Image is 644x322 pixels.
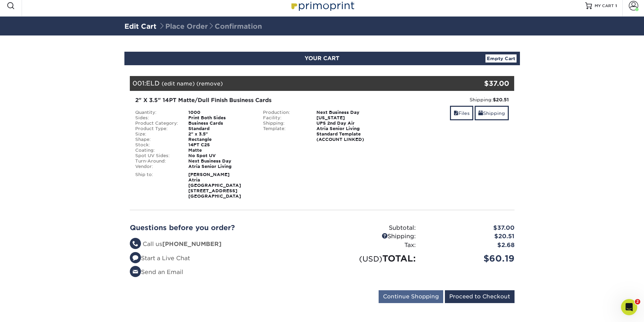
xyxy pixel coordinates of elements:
[258,121,311,126] div: Shipping:
[450,78,509,89] div: $37.00
[130,224,317,232] h2: Questions before you order?
[322,232,421,241] div: Shipping:
[311,110,386,115] div: Next Business Day
[130,148,184,153] div: Coating:
[454,110,458,116] span: files
[130,110,184,115] div: Quantity:
[188,172,241,199] strong: [PERSON_NAME] Atria [GEOGRAPHIC_DATA] [STREET_ADDRESS] [GEOGRAPHIC_DATA]
[258,115,311,121] div: Facility:
[359,254,382,263] small: (USD)
[421,224,520,232] div: $37.00
[130,255,190,262] a: Start a Live Chat
[183,158,258,164] div: Next Business Day
[159,22,262,30] span: Place Order Confirmation
[311,121,386,126] div: UPS 2nd Day Air
[162,80,195,87] a: (edit name)
[130,142,184,148] div: Stock:
[130,158,184,164] div: Turn-Around:
[475,106,509,120] a: Shipping
[379,290,443,303] input: Continue Shopping
[391,96,509,103] div: Shipping:
[311,126,386,142] div: Atria Senior Living Standard Template (ACCOUNT LINKED)
[421,252,520,265] div: $60.19
[621,299,637,315] iframe: Intercom live chat
[445,290,515,303] input: Proceed to Checkout
[135,96,381,104] div: 2" X 3.5" 14PT Matte/Dull Finish Business Cards
[130,172,184,199] div: Ship to:
[485,54,517,63] a: Empty Cart
[493,97,509,102] strong: $20.51
[305,55,339,61] span: YOUR CART
[615,3,617,8] span: 1
[124,22,157,30] a: Edit Cart
[322,224,421,232] div: Subtotal:
[183,110,258,115] div: 1000
[183,142,258,148] div: 14PT C2S
[183,153,258,158] div: No Spot UV
[146,79,160,87] span: ELD
[183,121,258,126] div: Business Cards
[130,115,184,121] div: Sides:
[130,121,184,126] div: Product Category:
[258,126,311,142] div: Template:
[130,76,450,91] div: 001:
[421,241,520,250] div: $2.68
[595,3,614,9] span: MY CART
[450,106,473,120] a: Files
[196,80,223,87] a: (remove)
[162,241,221,247] strong: [PHONE_NUMBER]
[635,299,640,304] span: 2
[130,153,184,158] div: Spot UV Sides:
[322,252,421,265] div: TOTAL:
[130,240,317,249] li: Call us
[183,126,258,131] div: Standard
[183,131,258,137] div: 2" x 3.5"
[322,241,421,250] div: Tax:
[478,110,483,116] span: shipping
[130,137,184,142] div: Shape:
[311,115,386,121] div: [US_STATE]
[183,137,258,142] div: Rectangle
[183,148,258,153] div: Matte
[130,126,184,131] div: Product Type:
[130,269,183,275] a: Send an Email
[183,164,258,169] div: Atria Senior Living
[130,131,184,137] div: Size:
[421,232,520,241] div: $20.51
[183,115,258,121] div: Print Both Sides
[130,164,184,169] div: Vendor:
[258,110,311,115] div: Production:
